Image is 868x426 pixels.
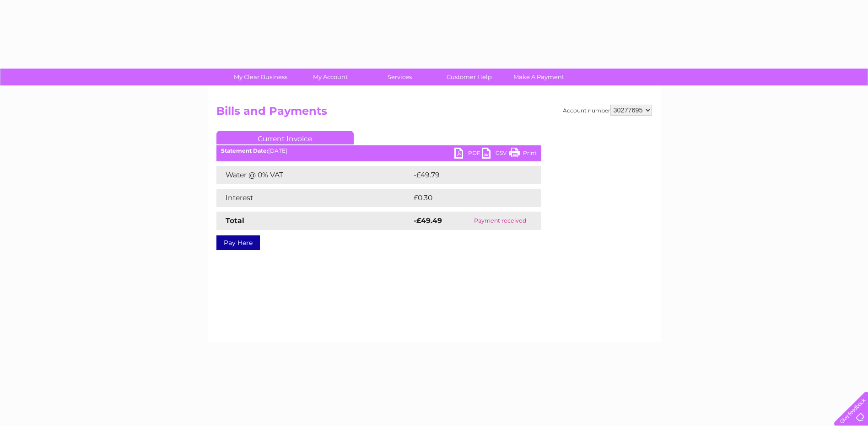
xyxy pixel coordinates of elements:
a: My Account [292,69,368,85]
strong: -£49.49 [414,216,442,225]
a: Make A Payment [501,69,577,85]
div: Account number [563,105,652,116]
a: Print [509,148,537,161]
a: Current Invoice [216,131,354,144]
h2: Bills and Payments [216,105,652,122]
td: Payment received [459,212,541,230]
a: PDF [454,148,482,161]
td: -£49.79 [411,166,524,184]
strong: Total [226,216,244,225]
td: Water @ 0% VAT [216,166,411,184]
td: £0.30 [411,189,520,207]
td: Interest [216,189,411,207]
a: Customer Help [431,69,507,85]
a: CSV [482,148,509,161]
div: [DATE] [216,148,541,154]
a: Services [362,69,437,85]
b: Statement Date: [221,147,268,154]
a: My Clear Business [223,69,298,85]
a: Pay Here [216,235,260,250]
